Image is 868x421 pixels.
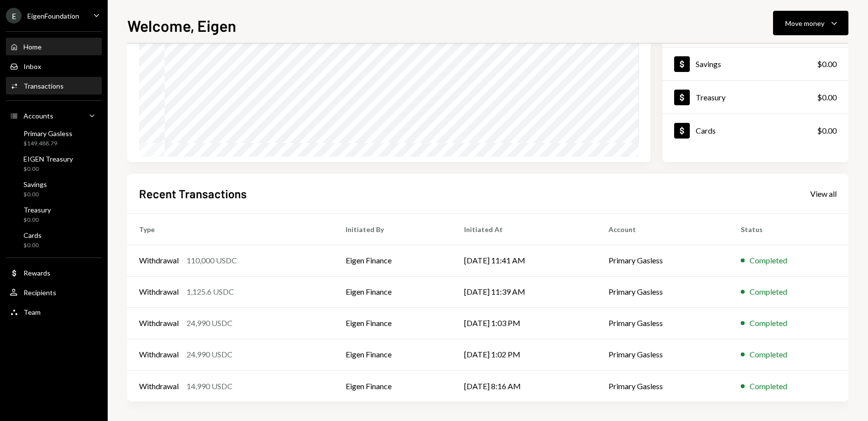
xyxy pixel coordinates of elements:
[187,380,233,392] div: 14,990 USDC
[127,213,334,245] th: Type
[23,216,51,224] div: $0.00
[23,269,50,277] div: Rewards
[23,206,51,214] div: Treasury
[597,245,729,276] td: Primary Gasless
[334,339,452,370] td: Eigen Finance
[23,308,41,316] div: Team
[817,92,837,103] div: $0.00
[597,213,729,245] th: Account
[6,303,102,321] a: Team
[334,245,452,276] td: Eigen Finance
[334,276,452,307] td: Eigen Finance
[139,317,179,329] div: Withdrawal
[817,125,837,137] div: $0.00
[750,380,787,392] div: Completed
[6,203,102,226] a: Treasury$0.00
[817,58,837,70] div: $0.00
[6,152,102,175] a: EIGEN Treasury$0.00
[729,213,848,245] th: Status
[139,186,247,202] h2: Recent Transactions
[187,317,233,329] div: 24,990 USDC
[6,57,102,75] a: Inbox
[139,286,179,298] div: Withdrawal
[23,190,47,199] div: $0.00
[6,107,102,124] a: Accounts
[6,228,102,252] a: Cards$0.00
[750,317,787,329] div: Completed
[23,140,72,148] div: $149,488.79
[23,129,72,138] div: Primary Gasless
[334,213,452,245] th: Initiated By
[696,126,716,135] div: Cards
[6,126,102,150] a: Primary Gasless$149,488.79
[810,188,837,199] a: View all
[452,339,597,370] td: [DATE] 1:02 PM
[597,370,729,401] td: Primary Gasless
[6,8,22,23] div: E
[23,62,41,70] div: Inbox
[187,286,234,298] div: 1,125.6 USDC
[6,264,102,281] a: Rewards
[334,370,452,401] td: Eigen Finance
[23,231,42,239] div: Cards
[452,276,597,307] td: [DATE] 11:39 AM
[23,155,73,163] div: EIGEN Treasury
[773,11,848,35] button: Move money
[139,380,179,392] div: Withdrawal
[452,307,597,339] td: [DATE] 1:03 PM
[23,82,64,90] div: Transactions
[6,38,102,55] a: Home
[452,370,597,401] td: [DATE] 8:16 AM
[23,165,73,173] div: $0.00
[785,18,824,28] div: Move money
[597,339,729,370] td: Primary Gasless
[750,349,787,360] div: Completed
[662,47,848,80] a: Savings$0.00
[452,245,597,276] td: [DATE] 11:41 AM
[139,255,179,266] div: Withdrawal
[696,59,721,69] div: Savings
[334,307,452,339] td: Eigen Finance
[662,114,848,147] a: Cards$0.00
[662,81,848,114] a: Treasury$0.00
[810,189,837,199] div: View all
[23,43,42,51] div: Home
[597,307,729,339] td: Primary Gasless
[6,77,102,94] a: Transactions
[6,283,102,301] a: Recipients
[750,286,787,298] div: Completed
[187,255,237,266] div: 110,000 USDC
[452,213,597,245] th: Initiated At
[23,180,47,188] div: Savings
[23,241,42,250] div: $0.00
[139,349,179,360] div: Withdrawal
[127,16,236,35] h1: Welcome, Eigen
[696,93,726,102] div: Treasury
[187,349,233,360] div: 24,990 USDC
[6,177,102,201] a: Savings$0.00
[597,276,729,307] td: Primary Gasless
[27,12,79,20] div: EigenFoundation
[23,288,56,297] div: Recipients
[750,255,787,266] div: Completed
[23,112,53,120] div: Accounts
